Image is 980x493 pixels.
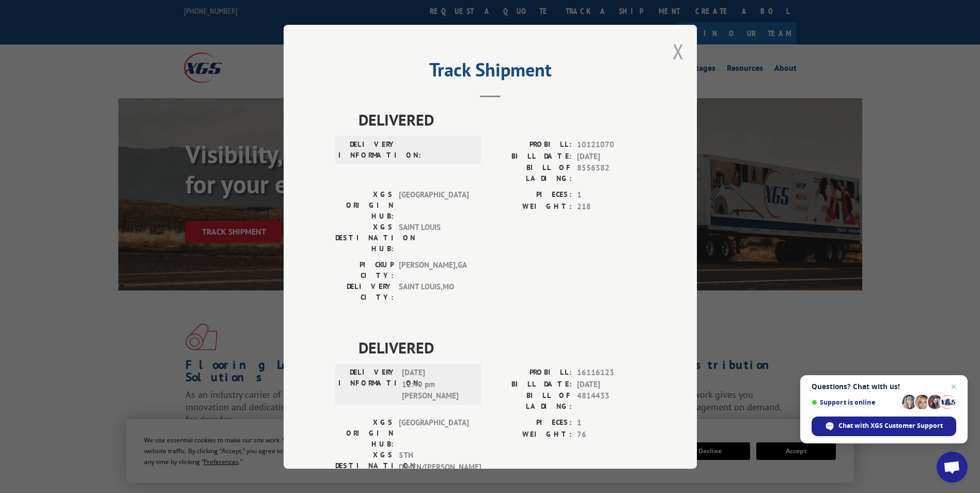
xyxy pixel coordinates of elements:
[577,428,645,440] span: 76
[812,398,898,406] span: Support is online
[577,139,645,151] span: 10121070
[335,189,394,222] label: XGS ORIGIN HUB:
[577,417,645,429] span: 1
[490,162,572,184] label: BILL OF LADING:
[490,378,572,390] label: BILL DATE:
[399,450,469,482] span: 5TH DIMEN/[PERSON_NAME]
[338,139,397,161] label: DELIVERY INFORMATION:
[399,281,469,303] span: SAINT LOUIS , MO
[490,417,572,429] label: PIECES:
[577,378,645,390] span: [DATE]
[399,259,469,281] span: [PERSON_NAME] , GA
[359,336,645,359] span: DELIVERED
[812,417,956,436] div: Chat with XGS Customer Support
[673,38,684,65] button: Close modal
[490,390,572,412] label: BILL OF LADING:
[335,450,394,482] label: XGS DESTINATION HUB:
[402,367,472,402] span: [DATE] 12:40 pm [PERSON_NAME]
[577,189,645,201] span: 1
[577,162,645,184] span: 8556382
[490,201,572,212] label: WEIGHT:
[359,108,645,131] span: DELIVERED
[490,139,572,151] label: PROBILL:
[577,150,645,162] span: [DATE]
[399,189,469,222] span: [GEOGRAPHIC_DATA]
[335,281,394,303] label: DELIVERY CITY:
[838,421,943,430] span: Chat with XGS Customer Support
[490,150,572,162] label: BILL DATE:
[399,222,469,254] span: SAINT LOUIS
[947,380,960,393] span: Close chat
[577,390,645,412] span: 4814433
[812,382,956,391] span: Questions? Chat with us!
[490,189,572,201] label: PIECES:
[335,417,394,450] label: XGS ORIGIN HUB:
[577,367,645,379] span: 16116123
[490,428,572,440] label: WEIGHT:
[338,367,397,402] label: DELIVERY INFORMATION:
[577,201,645,212] span: 218
[937,452,968,483] div: Open chat
[399,417,469,450] span: [GEOGRAPHIC_DATA]
[335,222,394,254] label: XGS DESTINATION HUB:
[490,367,572,379] label: PROBILL:
[335,63,645,82] h2: Track Shipment
[335,259,394,281] label: PICKUP CITY:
